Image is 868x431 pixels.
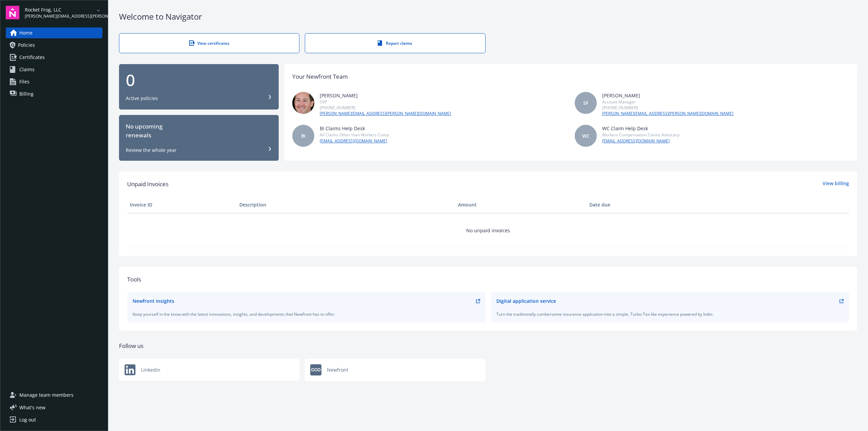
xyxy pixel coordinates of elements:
[119,115,279,161] button: No upcomingrenewalsReview the whole year
[305,359,485,381] a: Newfront logoNewfront
[602,99,733,105] div: Account Manager
[25,6,94,13] span: Rocket Frog, LLC
[119,359,299,381] a: Newfront logoLinkedin
[6,40,102,51] a: Policies
[602,132,679,138] div: Workers Compensation Claims Advocacy
[126,147,177,154] div: Review the whole year
[119,359,299,381] div: Linkedin
[320,138,389,144] a: [EMAIL_ADDRESS][DOMAIN_NAME]
[587,197,696,213] th: Date due
[455,197,587,213] th: Amount
[25,13,94,19] span: [PERSON_NAME][EMAIL_ADDRESS][PERSON_NAME][DOMAIN_NAME]
[6,27,102,38] a: Home
[320,132,389,138] div: All Claims Other than Workers Comp
[320,99,451,105] div: SVP
[119,11,857,22] div: Welcome to Navigator
[19,390,74,400] span: Manage team members
[19,89,34,99] span: Billing
[19,64,35,75] span: Claims
[127,275,849,284] div: Tools
[496,297,556,305] div: Digital application service
[19,404,45,411] span: What ' s new
[823,180,849,189] a: View billing
[320,125,389,132] div: BI Claims Help Desk
[305,359,485,381] div: Newfront
[6,390,102,400] a: Manage team members
[6,89,102,99] a: Billing
[602,92,733,99] div: [PERSON_NAME]
[602,111,733,117] a: [PERSON_NAME][EMAIL_ADDRESS][PERSON_NAME][DOMAIN_NAME]
[583,99,588,106] span: SF
[6,6,19,19] img: navigator-logo.svg
[25,6,102,19] button: Rocket Frog, LLC[PERSON_NAME][EMAIL_ADDRESS][PERSON_NAME][DOMAIN_NAME]arrowDropDown
[119,64,279,110] button: 0Active policies
[6,52,102,63] a: Certificates
[18,40,35,51] span: Policies
[127,180,169,189] span: Unpaid Invoices
[124,364,136,375] img: Newfront logo
[292,92,314,114] img: photo
[301,132,305,139] span: BI
[133,297,174,305] div: Newfront Insights
[320,105,451,111] div: [PHONE_NUMBER]
[6,64,102,75] a: Claims
[126,122,272,140] div: No upcoming renewals
[133,311,480,317] div: Keep yourself in the know with the latest innovations, insights, and developments that Newfront h...
[602,125,679,132] div: WC Claim Help Desk
[6,76,102,87] a: Files
[237,197,455,213] th: Description
[94,6,102,14] a: arrowDropDown
[292,72,348,81] div: Your Newfront Team
[582,132,590,139] span: WC
[119,33,299,53] a: View certificates
[119,341,857,350] div: Follow us
[320,111,451,117] a: [PERSON_NAME][EMAIL_ADDRESS][PERSON_NAME][DOMAIN_NAME]
[19,76,29,87] span: Files
[602,105,733,111] div: [PHONE_NUMBER]
[310,364,321,376] img: Newfront logo
[19,414,36,425] div: Log out
[19,27,33,38] span: Home
[496,311,844,317] div: Turn the traditionally cumbersome insurance application into a simple, Turbo-Tax like experience ...
[133,40,285,46] div: View certificates
[126,95,158,102] div: Active policies
[305,33,485,53] a: Report claims
[126,72,272,88] div: 0
[319,40,471,46] div: Report claims
[320,92,451,99] div: [PERSON_NAME]
[19,52,45,63] span: Certificates
[127,197,237,213] th: Invoice ID
[127,213,849,248] td: No unpaid invoices
[6,404,56,411] button: What's new
[602,138,679,144] a: [EMAIL_ADDRESS][DOMAIN_NAME]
